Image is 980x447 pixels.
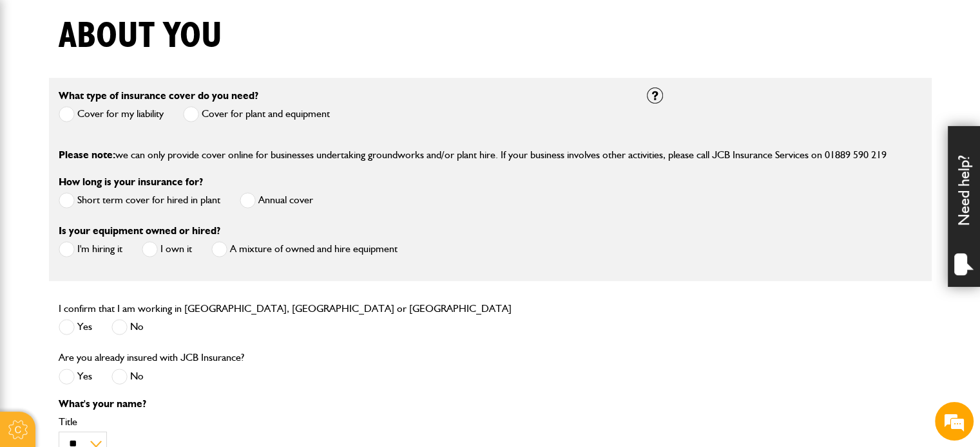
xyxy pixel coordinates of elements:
label: Annual cover [240,192,313,208]
p: What's your name? [59,399,628,409]
label: Cover for my liability [59,106,164,122]
label: I confirm that I am working in [GEOGRAPHIC_DATA], [GEOGRAPHIC_DATA] or [GEOGRAPHIC_DATA] [59,304,512,314]
label: Cover for plant and equipment [183,106,330,122]
span: Please note: [59,149,115,161]
label: Short term cover for hired in plant [59,192,220,208]
label: What type of insurance cover do you need? [59,91,258,101]
label: I'm hiring it [59,241,122,257]
div: Need help? [948,126,980,287]
p: we can only provide cover online for businesses undertaking groundworks and/or plant hire. If you... [59,147,922,163]
label: Title [59,417,628,427]
label: Are you already insured with JCB Insurance? [59,352,244,363]
label: I own it [142,241,192,257]
label: Yes [59,319,92,335]
label: No [111,319,144,335]
label: How long is your insurance for? [59,177,203,187]
label: Is your equipment owned or hired? [59,226,220,236]
label: A mixture of owned and hire equipment [211,241,398,257]
h1: About you [59,15,222,58]
label: Yes [59,369,92,385]
label: No [111,369,144,385]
